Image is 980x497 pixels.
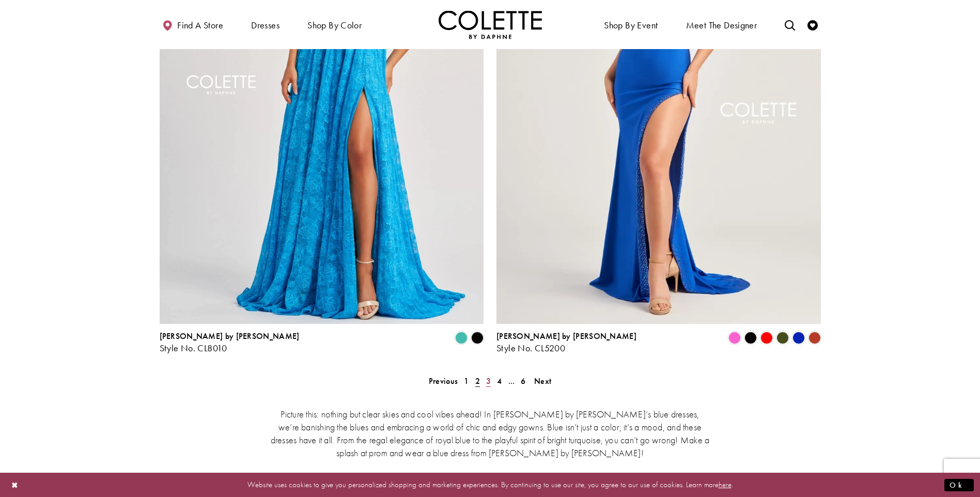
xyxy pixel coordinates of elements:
span: Dresses [251,20,279,30]
span: Previous [429,376,458,386]
span: Style No. CL8010 [160,342,227,354]
span: Shop By Event [601,10,660,39]
span: Dresses [248,10,282,39]
a: Toggle search [782,10,798,39]
div: Colette by Daphne Style No. CL8010 [160,332,300,353]
span: 6 [521,376,525,386]
a: Find a store [160,10,226,39]
span: Current page [472,374,483,389]
span: 4 [497,376,502,386]
span: 3 [486,376,491,386]
a: 4 [494,374,505,389]
div: Colette by Daphne Style No. CL5200 [496,332,636,353]
i: Black [744,332,757,344]
span: [PERSON_NAME] by [PERSON_NAME] [160,331,300,341]
button: Submit Dialog [944,478,974,491]
i: Turquoise [455,332,468,344]
a: 3 [483,374,494,389]
p: Website uses cookies to give you personalized shopping and marketing experiences. By continuing t... [74,478,906,492]
span: Find a store [177,20,223,30]
span: 2 [475,376,480,386]
a: Meet the designer [683,10,760,39]
span: Shop By Event [604,20,658,30]
span: Style No. CL5200 [496,342,565,354]
span: ... [508,376,515,386]
i: Olive [776,332,789,344]
a: here [719,479,732,490]
span: Meet the designer [686,20,757,30]
i: Red [760,332,773,344]
button: Close Dialog [6,476,24,494]
i: Neon Pink [728,332,741,344]
a: Next Page [531,374,554,389]
i: Sienna [808,332,821,344]
a: 6 [518,374,528,389]
a: 1 [461,374,472,389]
span: Shop by color [305,10,364,39]
span: [PERSON_NAME] by [PERSON_NAME] [496,331,636,341]
p: Picture this: nothing but clear skies and cool vibes ahead! In [PERSON_NAME] by [PERSON_NAME]’s b... [271,408,710,459]
a: ... [505,374,518,389]
i: Black [471,332,484,344]
a: Prev Page [426,374,461,389]
a: Visit Home Page [439,10,542,39]
span: 1 [464,376,469,386]
img: Colette by Daphne [439,10,542,39]
i: Royal Blue [792,332,805,344]
span: Shop by color [307,20,362,30]
a: Check Wishlist [805,10,820,39]
span: Next [534,376,551,386]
